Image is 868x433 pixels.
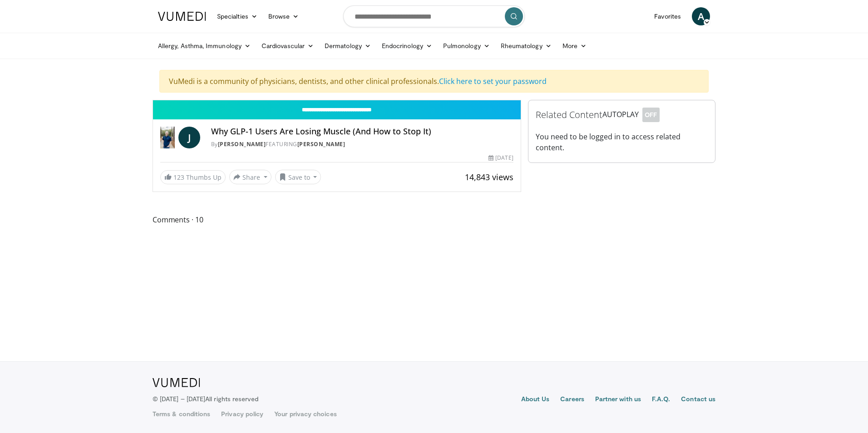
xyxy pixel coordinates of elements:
[297,140,345,148] a: [PERSON_NAME]
[376,37,438,55] a: Endocrinology
[153,37,256,55] a: Allergy, Asthma, Immunology
[557,37,592,55] a: More
[153,378,200,387] img: VuMedi Logo
[438,37,495,55] a: Pulmonology
[560,394,584,405] a: Careers
[212,7,263,25] a: Specialties
[153,409,210,418] a: Terms & conditions
[649,7,686,25] a: Favorites
[681,394,715,405] a: Contact us
[652,394,670,405] a: F.A.Q.
[159,70,709,93] div: VuMedi is a community of physicians, dentists, and other clinical professionals.
[692,7,710,25] a: A
[534,129,710,155] div: You need to be logged in to access related content.
[595,394,641,405] a: Partner with us
[221,409,263,418] a: Privacy policy
[263,7,305,25] a: Browse
[158,12,206,21] img: VuMedi Logo
[211,127,513,137] h4: Why GLP-1 Users Are Losing Muscle (And How to Stop It)
[256,37,319,55] a: Cardiovascular
[153,214,521,226] span: Comments 10
[229,170,271,184] button: Share
[173,173,184,182] span: 123
[218,140,266,148] a: [PERSON_NAME]
[274,409,336,418] a: Your privacy choices
[319,37,376,55] a: Dermatology
[465,172,513,182] span: 14,843 views
[343,5,525,27] input: Search topics, interventions
[521,394,550,405] a: About Us
[602,109,639,119] span: AUTOPLAY
[536,109,602,120] h4: Related Content
[275,170,321,184] button: Save to
[160,127,175,148] img: Dr. Jordan Rennicke
[160,170,226,184] a: 123 Thumbs Up
[439,76,547,86] a: Click here to set your password
[211,140,513,148] div: By FEATURING
[495,37,557,55] a: Rheumatology
[205,395,258,403] span: All rights reserved
[178,127,200,148] a: J
[153,394,259,403] p: © [DATE] – [DATE]
[488,154,513,162] div: [DATE]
